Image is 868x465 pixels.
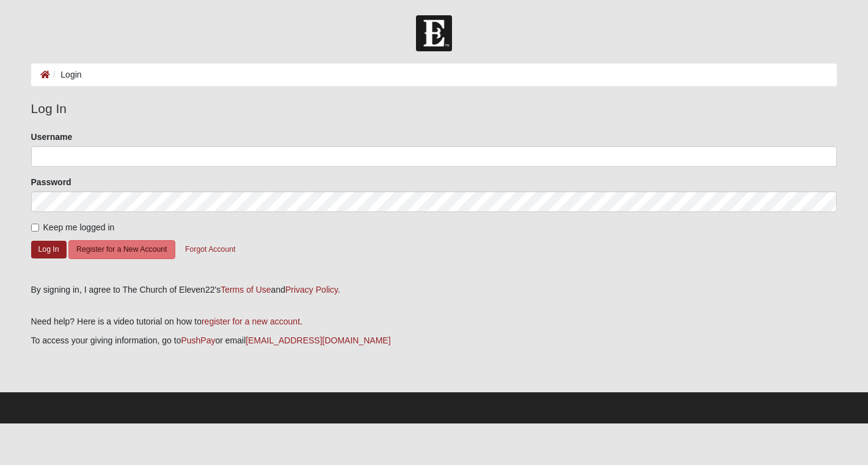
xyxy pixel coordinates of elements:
a: [EMAIL_ADDRESS][DOMAIN_NAME] [246,335,390,345]
legend: Log In [31,99,837,119]
a: Privacy Policy [285,285,338,295]
a: PushPay [181,335,215,345]
a: register for a new account [202,317,300,326]
label: Username [31,131,73,143]
p: To access your giving information, go to or email [31,334,837,347]
input: Keep me logged in [31,224,39,232]
button: Register for a New Account [68,240,175,259]
li: Login [50,68,82,81]
p: Need help? Here is a video tutorial on how to . [31,315,837,328]
div: By signing in, I agree to The Church of Eleven22's and . [31,284,837,296]
img: Church of Eleven22 Logo [416,15,452,51]
button: Log In [31,241,67,258]
label: Password [31,176,71,188]
a: Terms of Use [221,285,271,295]
button: Forgot Account [177,240,243,259]
span: Keep me logged in [43,222,115,232]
